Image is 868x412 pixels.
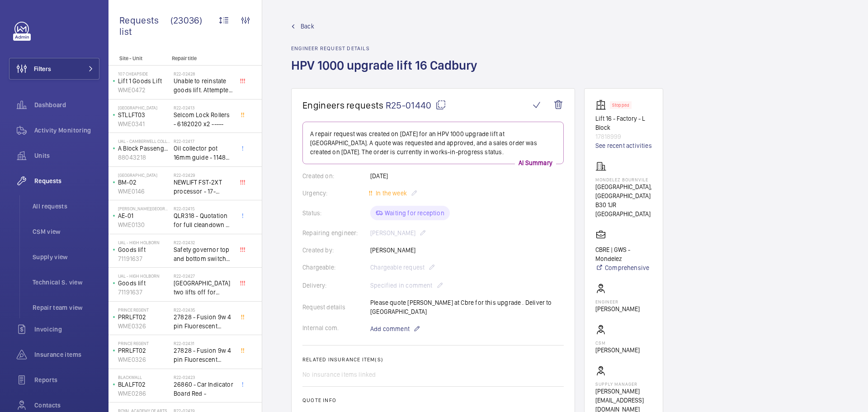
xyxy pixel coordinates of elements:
h2: R22-02431 [174,341,233,346]
p: [PERSON_NAME] [595,346,640,355]
p: Goods lift [118,279,170,288]
p: Repair title [172,55,231,62]
span: Unable to reinstate goods lift. Attempted to swap control boards with PL2, no difference. Technic... [174,76,233,95]
span: Engineers requests [302,99,384,111]
p: WME0286 [118,389,170,398]
h2: R22-02413 [174,105,233,110]
span: Reports [34,375,99,384]
p: CSM [595,340,640,346]
h2: R22-02423 [174,374,233,380]
span: Filters [34,64,51,73]
p: A repair request was created on [DATE] for an HPV 1000 upgrade lift at [GEOGRAPHIC_DATA]. A quote... [310,129,556,156]
p: WME0326 [118,322,170,331]
p: [PERSON_NAME][GEOGRAPHIC_DATA] [118,206,170,211]
p: PRRLFT02 [118,313,170,322]
span: NEWLIFT FST-2XT processor - 17-02000003 1021,00 euros x1 [174,178,233,196]
span: 27828 - Fusion 9w 4 pin Fluorescent Lamp / Bulb - Used on Prince regent lift No2 car top test con... [174,346,233,364]
h2: R22-02415 [174,206,233,211]
h2: Related insurance item(s) [302,356,564,363]
span: All requests [33,202,99,211]
a: Comprehensive [595,263,652,272]
h2: Quote info [302,397,564,403]
span: 26860 - Car Indicator Board Red - [174,380,233,398]
p: Blackwall [118,374,170,380]
p: Goods lift [118,245,170,254]
h2: R22-02435 [174,307,233,313]
p: CBRE | GWS - Mondelez [595,245,652,263]
p: Stopped [612,104,629,107]
span: Activity Monitoring [34,126,99,135]
p: [GEOGRAPHIC_DATA], [GEOGRAPHIC_DATA] [595,182,652,200]
span: Insurance items [34,350,99,359]
p: Prince Regent [118,307,170,313]
span: Requests list [119,14,170,37]
p: 107 Cheapside [118,71,170,76]
p: 88043218 [118,153,170,162]
h2: R22-02432 [174,240,233,245]
span: 27828 - Fusion 9w 4 pin Fluorescent Lamp / Bulb - Used on Prince regent lift No2 car top test con... [174,313,233,331]
p: Mondelez Bournvile [595,177,652,182]
span: Add comment [370,324,410,333]
p: UAL - High Holborn [118,240,170,245]
span: Safety governor top and bottom switches not working from an immediate defect. Lift passenger lift... [174,245,233,263]
p: BLALFT02 [118,380,170,389]
span: [GEOGRAPHIC_DATA] two lifts off for safety governor rope switches at top and bottom. Immediate de... [174,279,233,297]
span: Requests [34,176,99,185]
span: Oil collector pot 16mm guide - 11482 x2 [174,144,233,162]
img: elevator.svg [595,99,610,110]
p: WME0326 [118,355,170,364]
span: Units [34,151,99,160]
p: Lift 16 - Factory - L Block [595,114,652,132]
p: [GEOGRAPHIC_DATA] [118,105,170,110]
p: 17818999 [595,132,652,141]
p: STLLFT03 [118,110,170,119]
h1: HPV 1000 upgrade lift 16 Cadbury [291,57,483,88]
p: AE-01 [118,211,170,220]
p: BM-02 [118,178,170,187]
span: Repair team view [33,303,99,312]
p: Engineer [595,299,640,304]
p: UAL - Camberwell College of Arts [118,138,170,144]
p: [PERSON_NAME] [595,304,640,313]
p: B30 1JR [GEOGRAPHIC_DATA] [595,200,652,218]
span: Contacts [34,401,99,410]
p: Site - Unit [108,55,168,62]
p: UAL - High Holborn [118,273,170,279]
span: Supply view [33,252,99,261]
p: WME0146 [118,187,170,196]
p: WME0341 [118,119,170,128]
button: Filters [9,58,99,80]
p: PRRLFT02 [118,346,170,355]
h2: R22-02428 [174,71,233,76]
h2: R22-02427 [174,273,233,279]
h2: R22-02429 [174,172,233,178]
h2: Engineer request details [291,45,483,52]
span: Back [301,22,314,31]
p: AI Summary [515,158,556,167]
p: WME0472 [118,85,170,95]
h2: R22-02417 [174,138,233,144]
p: [GEOGRAPHIC_DATA] [118,172,170,178]
span: Technical S. view [33,278,99,287]
span: Invoicing [34,325,99,334]
span: Selcom Lock Rollers - 6182020 x2 ----- [174,110,233,128]
a: See recent activities [595,141,652,150]
span: Dashboard [34,100,99,109]
span: CSM view [33,227,99,236]
span: QLR318 - Quotation for full cleandown of lift and motor room at, Workspace, [PERSON_NAME][GEOGRAP... [174,211,233,229]
p: 71191637 [118,288,170,297]
p: 71191637 [118,254,170,263]
p: Lift 1 Goods Lift [118,76,170,85]
p: A Block Passenger Lift 2 (B) L/H [118,144,170,153]
p: Supply manager [595,381,652,387]
p: Prince Regent [118,341,170,346]
p: WME0130 [118,220,170,229]
span: R25-01440 [386,99,446,111]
